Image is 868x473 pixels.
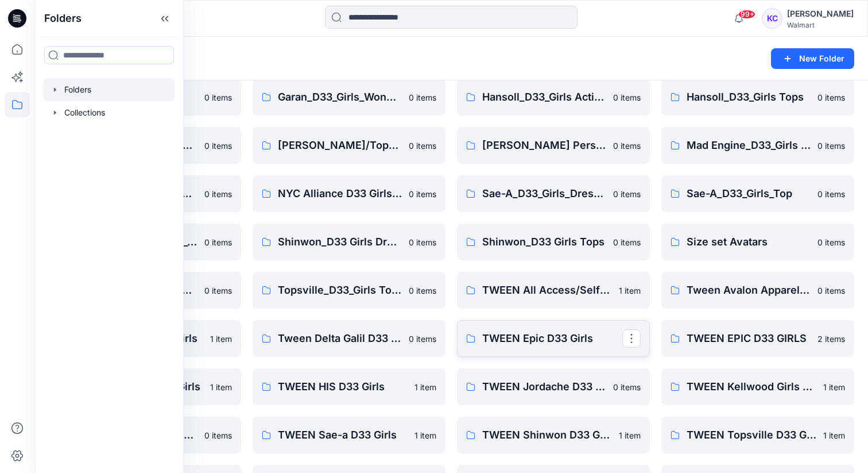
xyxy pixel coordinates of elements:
[210,381,232,393] p: 1 item
[253,417,445,453] a: TWEEN Sae-a D33 Girls1 item
[482,234,606,250] p: Shinwon_D33 Girls Tops
[457,320,650,357] a: TWEEN Epic D33 Girls
[253,368,445,405] a: TWEEN HIS D33 Girls1 item
[204,91,232,103] p: 0 items
[687,137,811,153] p: Mad Engine_D33_Girls Tops
[687,89,811,105] p: Hansoll_D33_Girls Tops
[204,188,232,200] p: 0 items
[817,140,845,152] p: 0 items
[278,379,408,395] p: TWEEN HIS D33 Girls
[661,368,854,405] a: TWEEN Kellwood Girls D331 item
[278,282,402,298] p: Topsville_D33_Girls Tops
[613,91,641,103] p: 0 items
[661,272,854,309] a: Tween Avalon Apparel Girls0 items
[817,236,845,248] p: 0 items
[457,272,650,309] a: TWEEN All Access/Self Esteem D33 Girls1 item
[817,284,845,297] p: 0 items
[613,188,641,200] p: 0 items
[409,91,436,103] p: 0 items
[661,224,854,260] a: Size set Avatars0 items
[482,379,606,395] p: TWEEN Jordache D33 Girls
[613,236,641,248] p: 0 items
[457,224,650,260] a: Shinwon_D33 Girls Tops0 items
[482,186,606,202] p: Sae-A_D33_Girls_Dresses & Sets
[409,188,436,200] p: 0 items
[817,188,845,200] p: 0 items
[253,272,445,309] a: Topsville_D33_Girls Tops0 items
[823,381,845,393] p: 1 item
[409,284,436,297] p: 0 items
[253,320,445,357] a: Tween Delta Galil D33 Girls0 items
[409,333,436,345] p: 0 items
[823,429,845,441] p: 1 item
[482,427,612,443] p: TWEEN Shinwon D33 Girls
[771,48,854,69] button: New Folder
[787,21,854,29] div: Walmart
[278,186,402,202] p: NYC Alliance D33 Girls Tops & Sweaters
[457,127,650,164] a: [PERSON_NAME] Personal Zone0 items
[817,91,845,103] p: 0 items
[278,137,402,153] p: [PERSON_NAME]/Topstuff_D33_Girls Dresses
[409,236,436,248] p: 0 items
[204,429,232,441] p: 0 items
[457,417,650,453] a: TWEEN Shinwon D33 Girls1 item
[687,186,811,202] p: Sae-A_D33_Girls_Top
[661,127,854,164] a: Mad Engine_D33_Girls Tops0 items
[278,330,402,347] p: Tween Delta Galil D33 Girls
[661,79,854,116] a: Hansoll_D33_Girls Tops0 items
[457,175,650,212] a: Sae-A_D33_Girls_Dresses & Sets0 items
[253,79,445,116] a: Garan_D33_Girls_Wonder Nation0 items
[253,127,445,164] a: [PERSON_NAME]/Topstuff_D33_Girls Dresses0 items
[414,429,436,441] p: 1 item
[457,79,650,116] a: Hansoll_D33_Girls Active0 items
[204,140,232,152] p: 0 items
[661,417,854,453] a: TWEEN Topsville D33 Girls1 item
[482,330,622,347] p: TWEEN Epic D33 Girls
[817,333,845,345] p: 2 items
[409,140,436,152] p: 0 items
[738,10,755,19] span: 99+
[661,175,854,212] a: Sae-A_D33_Girls_Top0 items
[482,137,606,153] p: [PERSON_NAME] Personal Zone
[204,284,232,297] p: 0 items
[210,333,232,345] p: 1 item
[762,8,782,29] div: KC
[253,175,445,212] a: NYC Alliance D33 Girls Tops & Sweaters0 items
[482,282,612,298] p: TWEEN All Access/Self Esteem D33 Girls
[619,429,641,441] p: 1 item
[613,140,641,152] p: 0 items
[687,379,816,395] p: TWEEN Kellwood Girls D33
[278,89,402,105] p: Garan_D33_Girls_Wonder Nation
[787,7,854,21] div: [PERSON_NAME]
[661,320,854,357] a: TWEEN EPIC D33 GIRLS2 items
[278,234,402,250] p: Shinwon_D33 Girls Dresses
[278,427,408,443] p: TWEEN Sae-a D33 Girls
[253,224,445,260] a: Shinwon_D33 Girls Dresses0 items
[687,427,816,443] p: TWEEN Topsville D33 Girls
[619,284,641,297] p: 1 item
[687,234,811,250] p: Size set Avatars
[687,282,811,298] p: Tween Avalon Apparel Girls
[414,381,436,393] p: 1 item
[204,236,232,248] p: 0 items
[482,89,606,105] p: Hansoll_D33_Girls Active
[613,381,641,393] p: 0 items
[457,368,650,405] a: TWEEN Jordache D33 Girls0 items
[687,330,811,347] p: TWEEN EPIC D33 GIRLS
